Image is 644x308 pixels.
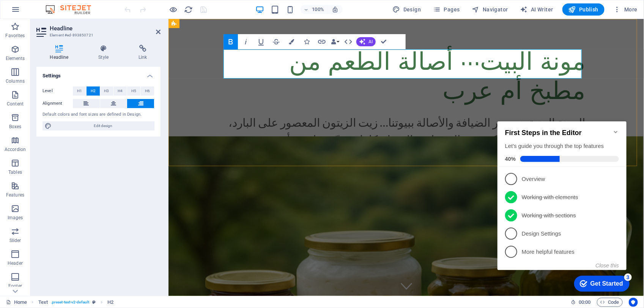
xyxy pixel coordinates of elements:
p: Header [8,260,23,266]
span: AI [368,39,373,44]
h2: Headline [50,25,161,32]
span: Navigator [472,6,508,13]
span: Pages [433,6,460,13]
button: Italic (Ctrl+I) [239,34,253,49]
h4: Settings [36,67,161,80]
button: Strikethrough [269,34,283,49]
p: Working with sections [27,101,118,109]
p: Elements [6,55,25,61]
i: This element is a customizable preset [92,300,96,304]
button: H3 [100,86,113,96]
span: H4 [118,86,123,96]
span: More [614,6,638,13]
button: More [611,3,641,16]
div: 3 [130,163,137,170]
button: Pages [430,3,463,16]
button: H4 [114,86,127,96]
button: H1 [73,86,86,96]
span: Click to select. Double-click to edit [38,298,48,307]
span: 00 00 [579,298,590,307]
img: Editor Logo [44,5,101,14]
p: Content [7,101,24,107]
p: Slider [9,237,21,244]
p: Working with elements [27,83,118,91]
h4: Headline [36,45,85,61]
button: Click here to leave preview mode and continue editing [169,5,178,14]
h6: Session time [571,298,591,307]
span: H2 [91,86,96,96]
li: Overview [3,59,132,77]
label: Level [43,86,73,96]
i: On resize automatically adjust zoom level to fit chosen device. [332,6,339,13]
span: Click to select. Double-click to edit [107,298,113,307]
button: AI [356,37,376,46]
li: Working with elements [3,77,132,96]
p: Features [6,192,24,198]
button: Edit design [43,121,154,130]
button: Close this [101,152,124,158]
p: Footer [8,283,22,289]
h4: Style [85,45,125,61]
button: Confirm (Ctrl+⏎) [376,34,391,49]
button: Navigator [469,3,511,16]
button: H5 [127,86,140,96]
span: Code [600,298,619,307]
strong: مونة البيت… أصالة الطعم من مطبخ أم عرب [121,33,417,86]
button: AI Writer [517,3,556,16]
span: H1 [77,86,82,96]
span: : [584,299,585,305]
span: . preset-text-v2-default [51,298,89,307]
h2: First Steps in the Editor [11,18,124,26]
h6: 100% [312,5,324,14]
button: HTML [341,34,356,49]
p: Columns [6,78,25,84]
h3: Element #ed-893850721 [50,32,145,39]
p: More helpful features [27,137,118,145]
p: Images [8,215,23,221]
a: Click to cancel selection. Double-click to open Pages [6,298,27,307]
span: H3 [104,86,109,96]
p: Overview [27,64,118,72]
button: 100% [301,5,328,14]
h4: Link [125,45,161,61]
p: Design Settings [27,119,118,127]
span: Publish [568,6,598,13]
span: 40% [11,45,26,51]
button: Bold (Ctrl+B) [224,34,238,49]
span: AI Writer [520,6,553,13]
div: Get Started [96,170,129,176]
label: Alignment [43,99,73,108]
button: Usercentrics [629,298,638,307]
nav: breadcrumb [38,298,114,307]
span: Design [393,6,421,13]
button: Icons [299,34,314,49]
p: Accordion [5,146,26,152]
button: Link [315,34,329,49]
button: H2 [87,86,100,96]
div: Default colors and font sizes are defined in Design. [43,112,154,118]
button: Publish [562,3,605,16]
div: Let's guide you through the top features [11,31,124,39]
li: Design Settings [3,114,132,132]
li: More helpful features [3,132,132,150]
li: Working with sections [3,96,132,114]
button: Data Bindings [330,34,340,49]
span: Edit design [54,121,152,130]
button: reload [184,5,193,14]
button: Underline (Ctrl+U) [254,34,268,49]
button: Design [390,3,424,16]
div: Get Started 3 items remaining, 40% complete [80,165,135,181]
button: Code [597,298,623,307]
button: H6 [141,86,154,96]
div: Minimize checklist [118,18,124,24]
i: Reload page [184,5,193,14]
span: H5 [131,86,136,96]
span: H6 [145,86,150,96]
p: Boxes [9,124,22,130]
div: Design (Ctrl+Alt+Y) [390,3,424,16]
p: Tables [8,169,22,175]
p: Favorites [5,33,25,39]
button: Colors [284,34,299,49]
